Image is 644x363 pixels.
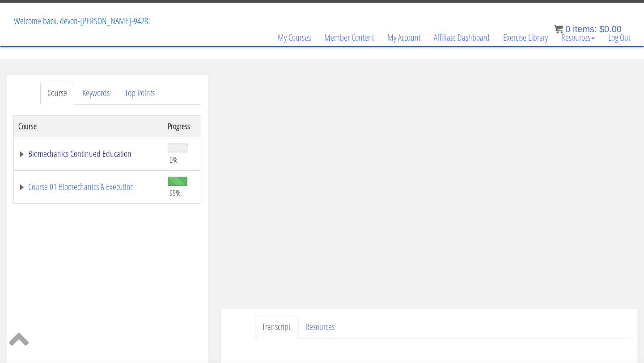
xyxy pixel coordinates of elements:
a: 0 items: $0.00 [554,24,622,34]
th: Course [14,115,164,137]
th: Progress [163,115,201,137]
a: Biomechanics Continued Education [18,149,159,158]
a: Affiliate Dashboard [427,16,496,59]
a: Exercise Library [496,16,555,59]
span: 0% [169,155,178,165]
a: Transcript [255,316,297,338]
span: 99% [169,188,181,198]
a: Keywords [75,82,117,105]
a: Course 01 Biomechanics & Execution [18,182,159,191]
span: items: [573,24,597,34]
img: icon11.png [554,25,563,34]
a: Resources [298,316,342,338]
p: Welcome back, devon-[PERSON_NAME]-9428! [7,3,157,39]
a: Member Content [318,16,381,59]
a: Log Out [602,16,637,59]
a: My Account [381,16,427,59]
a: Resources [555,16,602,59]
a: Course [40,82,74,105]
a: My Courses [271,16,318,59]
span: $ [599,24,604,34]
span: 0 [565,24,570,34]
a: Top Points [118,82,162,105]
bdi: 0.00 [599,24,622,34]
